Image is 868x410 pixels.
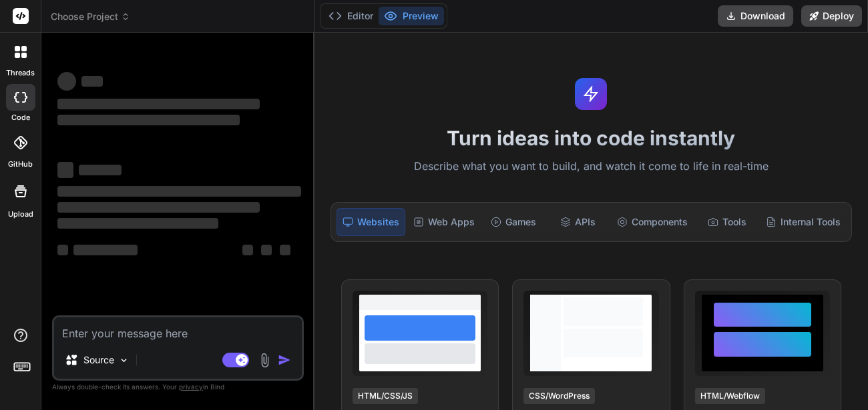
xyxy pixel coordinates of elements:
[81,76,103,87] span: ‌
[179,383,203,391] span: privacy
[761,208,846,236] div: Internal Tools
[379,7,444,25] button: Preview
[57,115,240,125] span: ‌
[523,388,595,404] div: CSS/WordPress
[801,5,862,27] button: Deploy
[6,67,35,79] label: threads
[83,353,114,367] p: Source
[57,218,218,229] span: ‌
[695,388,765,404] div: HTML/Webflow
[696,208,758,236] div: Tools
[79,165,122,175] span: ‌
[408,208,480,236] div: Web Apps
[547,208,609,236] div: APIs
[8,159,33,170] label: GitHub
[73,245,138,255] span: ‌
[612,208,693,236] div: Components
[337,208,405,236] div: Websites
[718,5,793,27] button: Download
[51,10,130,23] span: Choose Project
[280,245,290,255] span: ‌
[261,245,272,255] span: ‌
[57,99,260,109] span: ‌
[118,355,130,366] img: Pick Models
[323,7,379,25] button: Editor
[52,381,304,393] p: Always double-check its answers. Your in Bind
[257,353,272,368] img: attachment
[322,126,860,150] h1: Turn ideas into code instantly
[11,112,30,123] label: code
[353,388,418,404] div: HTML/CSS/JS
[278,353,291,367] img: icon
[57,245,68,255] span: ‌
[57,72,76,91] span: ‌
[8,209,33,220] label: Upload
[57,162,73,178] span: ‌
[322,158,860,175] p: Describe what you want to build, and watch it come to life in real-time
[57,186,301,197] span: ‌
[483,208,545,236] div: Games
[57,202,260,213] span: ‌
[242,245,253,255] span: ‌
